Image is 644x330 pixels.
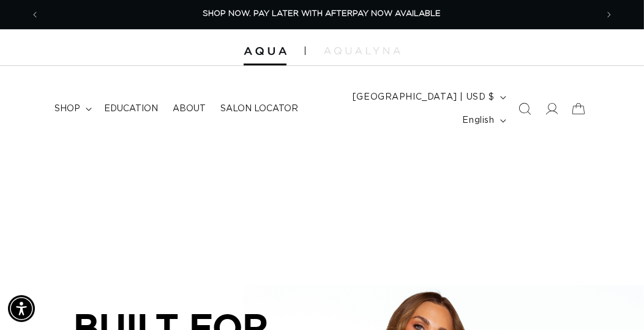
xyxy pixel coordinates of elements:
[324,47,400,54] img: aqualyna.com
[455,109,511,132] button: English
[353,91,495,104] span: [GEOGRAPHIC_DATA] | USD $
[596,3,623,26] button: Next announcement
[463,114,495,127] span: English
[213,96,305,122] a: Salon Locator
[47,96,97,122] summary: shop
[244,47,286,56] img: Aqua Hair Extensions
[21,3,48,26] button: Previous announcement
[54,103,80,114] span: shop
[97,96,165,122] a: Education
[8,295,35,322] div: Accessibility Menu
[511,95,538,122] summary: Search
[203,10,441,18] span: SHOP NOW. PAY LATER WITH AFTERPAY NOW AVAILABLE
[220,103,298,114] span: Salon Locator
[345,86,511,109] button: [GEOGRAPHIC_DATA] | USD $
[104,103,158,114] span: Education
[165,96,213,122] a: About
[173,103,206,114] span: About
